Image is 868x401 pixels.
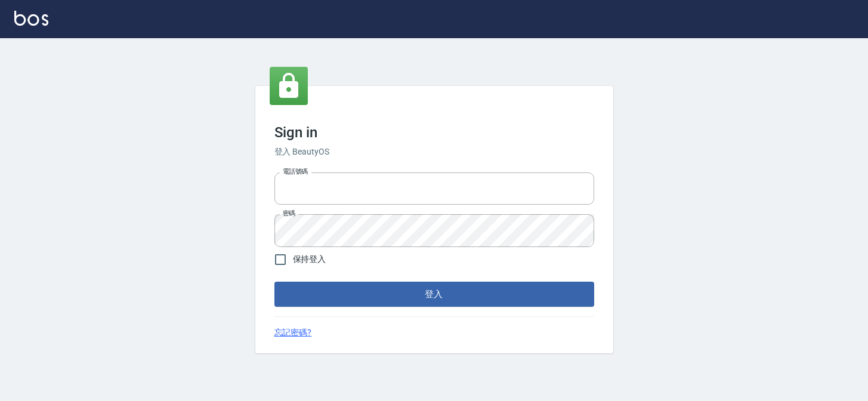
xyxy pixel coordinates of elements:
[293,253,326,266] span: 保持登入
[274,146,594,158] h6: 登入 BeautyOS
[274,282,594,307] button: 登入
[283,167,308,176] label: 電話號碼
[274,124,594,141] h3: Sign in
[283,209,295,218] label: 密碼
[274,326,312,339] a: 忘記密碼?
[14,11,48,26] img: Logo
